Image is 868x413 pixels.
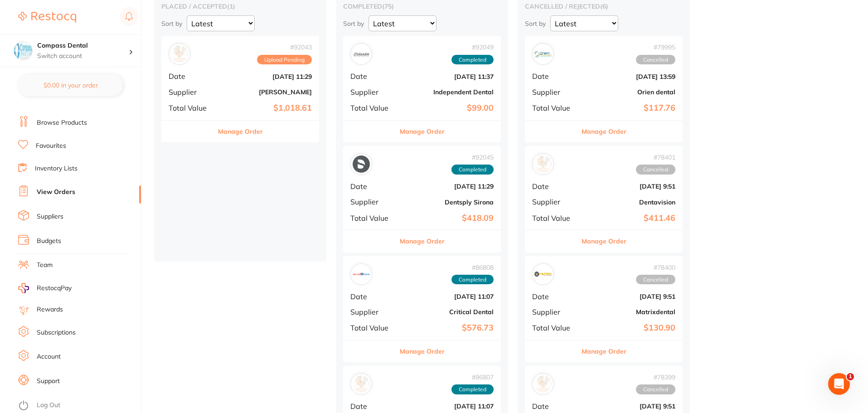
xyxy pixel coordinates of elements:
span: Date [532,292,577,301]
span: # 92049 [451,44,494,51]
button: Manage Order [582,340,626,362]
iframe: Intercom live chat [828,373,850,395]
span: Completed [451,384,494,394]
a: Budgets [37,237,61,246]
span: Total Value [350,324,396,332]
b: Dentavision [585,199,675,206]
span: Supplier [532,308,577,316]
b: [PERSON_NAME] [221,88,312,96]
b: [DATE] 11:07 [403,403,494,410]
h2: placed / accepted ( 1 ) [161,2,319,10]
span: Supplier [532,198,577,206]
span: Date [169,72,214,80]
b: Matrixdental [585,308,675,316]
span: Cancelled [636,384,675,394]
b: [DATE] 9:51 [585,183,675,190]
span: 1 [847,373,854,380]
a: Suppliers [37,212,63,221]
a: Restocq Logo [18,7,76,28]
span: RestocqPay [37,284,72,293]
a: Favourites [36,141,66,151]
a: View Orders [37,188,75,197]
a: Team [37,261,53,270]
span: Total Value [532,214,577,222]
a: Log Out [37,401,60,410]
button: Manage Order [218,121,263,142]
button: Manage Order [582,121,626,142]
span: Date [350,182,396,190]
div: Adam Dental#92043Upload PendingDate[DATE] 11:29Supplier[PERSON_NAME]Total Value$1,018.61Manage Order [161,36,319,142]
img: RestocqPay [18,283,29,293]
span: Supplier [350,88,396,96]
img: Adam Dental [171,45,188,63]
button: $0.00 in your order [18,74,123,96]
img: Dentavision [534,155,552,173]
p: Switch account [37,52,129,61]
span: Upload Pending [257,55,312,65]
span: Completed [451,165,494,175]
span: Cancelled [636,55,675,65]
b: $418.09 [403,214,494,223]
a: Rewards [37,305,63,314]
b: $576.73 [403,323,494,333]
button: Manage Order [400,230,445,252]
p: Sort by [343,19,364,28]
span: Date [532,182,577,190]
b: $99.00 [403,103,494,113]
span: Cancelled [636,275,675,285]
span: # 86807 [451,374,494,381]
span: Supplier [169,88,214,96]
span: Cancelled [636,165,675,175]
b: Orien dental [585,88,675,96]
p: Sort by [161,19,182,28]
img: Matrixdental [534,266,552,283]
span: # 78401 [636,154,675,161]
h4: Compass Dental [37,41,129,50]
img: Critical Dental [353,266,370,283]
span: Supplier [532,88,577,96]
b: [DATE] 11:37 [403,73,494,80]
a: Browse Products [37,118,87,127]
span: Date [350,402,396,410]
a: RestocqPay [18,283,72,293]
span: Total Value [350,104,396,112]
button: Manage Order [400,121,445,142]
span: Date [532,72,577,80]
img: Compass Dental [14,42,32,60]
b: $117.76 [585,103,675,113]
span: Date [350,292,396,301]
img: Adam Dental [534,375,552,393]
span: Date [350,72,396,80]
span: # 78399 [636,374,675,381]
b: [DATE] 13:59 [585,73,675,80]
a: Subscriptions [37,328,76,337]
span: # 86808 [451,264,494,271]
b: [DATE] 11:29 [403,183,494,190]
span: # 78400 [636,264,675,271]
b: $130.90 [585,323,675,333]
img: Orien dental [534,45,552,63]
b: [DATE] 11:29 [221,73,312,80]
span: Completed [451,55,494,65]
a: Inventory Lists [35,164,78,173]
span: Completed [451,275,494,285]
span: Total Value [532,324,577,332]
h2: completed ( 75 ) [343,2,501,10]
span: Total Value [350,214,396,222]
b: Dentsply Sirona [403,199,494,206]
span: # 92045 [451,154,494,161]
button: Log Out [18,398,138,413]
button: Manage Order [582,230,626,252]
a: Support [37,377,60,386]
b: [DATE] 9:51 [585,293,675,300]
img: Adam Dental [353,375,370,393]
span: # 79995 [636,44,675,51]
img: Independent Dental [353,45,370,63]
b: Independent Dental [403,88,494,96]
b: $411.46 [585,214,675,223]
button: Manage Order [400,340,445,362]
img: Dentsply Sirona [353,155,370,173]
span: Total Value [532,104,577,112]
span: Total Value [169,104,214,112]
b: Critical Dental [403,308,494,316]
